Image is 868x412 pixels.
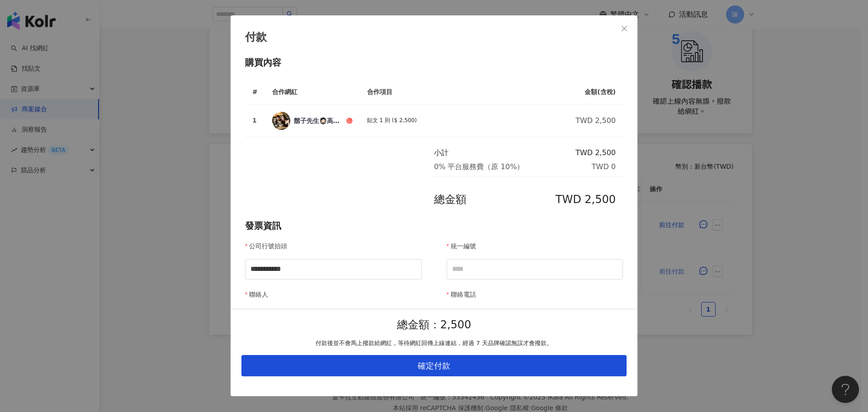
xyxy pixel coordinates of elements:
[592,162,623,171] p: TWD 0
[447,289,483,299] label: 聯絡電話
[241,355,627,377] button: 確定付款
[272,112,290,130] img: KOL Avatar
[245,289,275,299] label: 聯絡人
[562,116,616,125] p: TWD 2,500
[245,241,294,251] label: 公司行號抬頭
[265,80,360,104] th: 合作網紅
[447,259,623,279] input: 統一編號
[245,30,623,45] div: 付款
[434,193,474,206] p: 總金額
[294,116,344,125] div: 鬍子先生🧔🏻高雄美食🔍[PERSON_NAME]說👄
[252,116,258,125] p: 1
[241,319,627,331] p: 總金額：2,500
[447,241,483,251] label: 統一編號
[418,361,450,371] span: 確定付款
[562,87,616,97] p: 金額(含稅)
[434,148,456,157] p: 小計
[272,112,353,130] a: KOL Avatar鬍子先生🧔🏻高雄美食🔍[PERSON_NAME]說👄
[241,339,627,348] p: 付款後並不會馬上撥款給網紅，等待網紅回傳上線連結，經過 7 天品牌確認無誤才會撥款。
[245,56,623,69] p: 購買內容
[615,19,633,38] button: Close
[556,193,623,206] p: TWD 2,500
[360,80,555,104] th: 合作項目
[245,259,422,279] input: 公司行號抬頭
[621,25,628,32] span: close
[245,80,265,104] th: #
[245,219,623,232] p: 發票資訊
[434,162,531,171] p: 0% 平台服務費（原 10%）
[367,117,548,124] div: 貼文 1 則 ($ 2,500)
[576,148,623,157] p: TWD 2,500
